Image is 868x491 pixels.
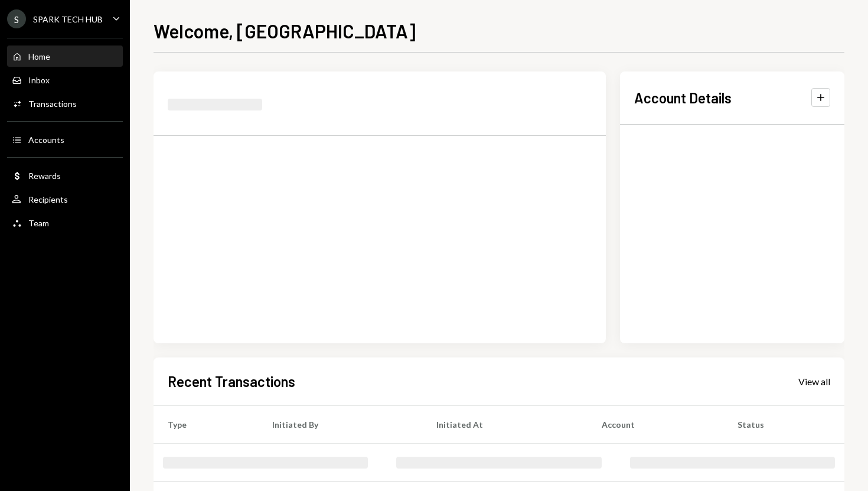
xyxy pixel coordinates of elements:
[798,376,830,388] div: View all
[28,218,49,228] div: Team
[33,14,103,24] div: SPARK TECH HUB
[28,51,50,61] div: Home
[7,93,123,114] a: Transactions
[28,135,64,145] div: Accounts
[7,45,123,67] a: Home
[7,69,123,90] a: Inbox
[588,405,723,443] th: Account
[422,405,588,443] th: Initiated At
[798,375,830,388] a: View all
[28,171,61,181] div: Rewards
[7,129,123,150] a: Accounts
[168,372,295,391] h2: Recent Transactions
[7,212,123,233] a: Team
[28,194,68,204] div: Recipients
[154,19,416,43] h1: Welcome, [GEOGRAPHIC_DATA]
[28,99,77,109] div: Transactions
[28,75,50,85] div: Inbox
[634,88,732,108] h2: Account Details
[154,405,258,443] th: Type
[7,188,123,210] a: Recipients
[7,165,123,186] a: Rewards
[258,405,422,443] th: Initiated By
[723,405,844,443] th: Status
[7,9,26,28] div: S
